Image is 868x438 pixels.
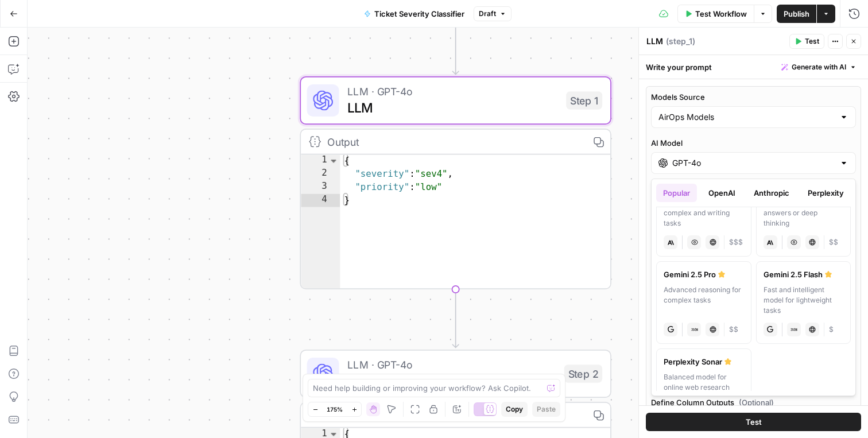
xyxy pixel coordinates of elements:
span: Copy [506,404,523,414]
button: Popular [656,184,697,202]
button: Copy [501,402,528,417]
label: Define Column Outputs [651,397,856,408]
span: Cost tier [729,324,738,335]
span: Test Workflow [695,8,747,20]
div: Write your prompt [639,55,868,79]
button: Paste [532,402,560,417]
span: Cost tier [829,237,838,247]
div: Output [327,407,580,423]
button: Ticket Severity Classifier [357,5,471,23]
button: Draft [474,6,511,21]
span: Publish [784,8,809,20]
span: (Optional) [739,397,774,408]
button: Test [646,413,861,431]
button: Perplexity [801,184,851,202]
div: 2 [301,168,340,181]
span: Generate with AI [792,62,846,72]
span: ( step_1 ) [666,36,695,47]
g: Edge from step_1 to step_2 [452,289,459,348]
div: Step 2 [564,365,603,383]
g: Edge from start to step_1 [452,16,459,75]
div: Gemini 2.5 Flash [764,269,844,280]
div: Hybrid reasoning: fast answers or deep thinking [764,197,844,228]
span: Draft [479,9,496,19]
span: Cost tier [729,237,743,247]
button: Publish [777,5,816,23]
span: Test [746,416,762,428]
div: Gemini 2.5 Pro [664,269,744,280]
input: Select a model [672,157,835,169]
button: Anthropic [747,184,796,202]
div: Perplexity Sonar [664,356,744,367]
span: Ticket Severity Classifier [374,8,464,20]
div: 3 [301,181,340,194]
span: LLM · GPT-4o [347,83,559,99]
div: Balanced model for online web research [664,372,744,393]
span: Paste [537,404,556,414]
span: LLM · GPT-4o [347,356,556,373]
div: Advanced reasoning for complex tasks [664,285,744,316]
label: Models Source [651,91,856,103]
div: Powerful model for complex and writing tasks [664,197,744,228]
div: LLM · GPT-4oLLMStep 1Output{ "severity":"sev4", "priority":"low"} [300,76,611,289]
button: Test [789,34,824,49]
button: Test Workflow [677,5,754,23]
div: 4 [301,194,340,207]
div: Step 1 [566,91,602,110]
span: Cost tier [829,324,834,335]
span: Toggle code folding, rows 1 through 4 [328,154,339,168]
button: Generate with AI [777,60,861,75]
span: Test [805,36,819,46]
label: AI Model [651,137,856,149]
div: 1 [301,154,340,168]
input: AirOps Models [658,111,835,123]
span: LLM [347,371,556,391]
span: 175% [327,405,343,414]
div: Fast and intelligent model for lightweight tasks [764,285,844,316]
textarea: LLM [646,36,663,47]
div: Output [327,134,580,150]
button: OpenAI [702,184,742,202]
span: LLM [347,98,559,118]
